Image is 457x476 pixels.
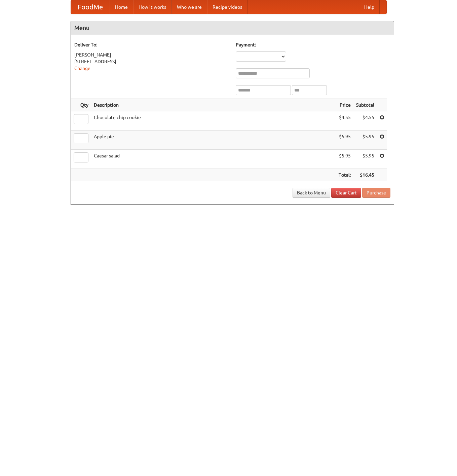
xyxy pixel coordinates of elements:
[353,111,377,131] td: $4.55
[236,41,390,48] h5: Payment:
[353,99,377,111] th: Subtotal
[91,111,336,131] td: Chocolate chip cookie
[74,66,90,71] a: Change
[336,150,353,169] td: $5.95
[331,188,361,198] a: Clear Cart
[353,150,377,169] td: $5.95
[336,131,353,150] td: $5.95
[74,58,229,65] div: [STREET_ADDRESS]
[74,41,229,48] h5: Deliver To:
[133,0,172,14] a: How it works
[71,99,91,111] th: Qty
[336,111,353,131] td: $4.55
[172,0,207,14] a: Who we are
[336,99,353,111] th: Price
[71,21,394,35] h4: Menu
[91,150,336,169] td: Caesar salad
[362,188,390,198] button: Purchase
[353,169,377,181] th: $16.45
[91,99,336,111] th: Description
[91,131,336,150] td: Apple pie
[207,0,247,14] a: Recipe videos
[336,169,353,181] th: Total:
[353,131,377,150] td: $5.95
[293,188,330,198] a: Back to Menu
[71,0,110,14] a: FoodMe
[74,51,229,58] div: [PERSON_NAME]
[359,0,380,14] a: Help
[110,0,133,14] a: Home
